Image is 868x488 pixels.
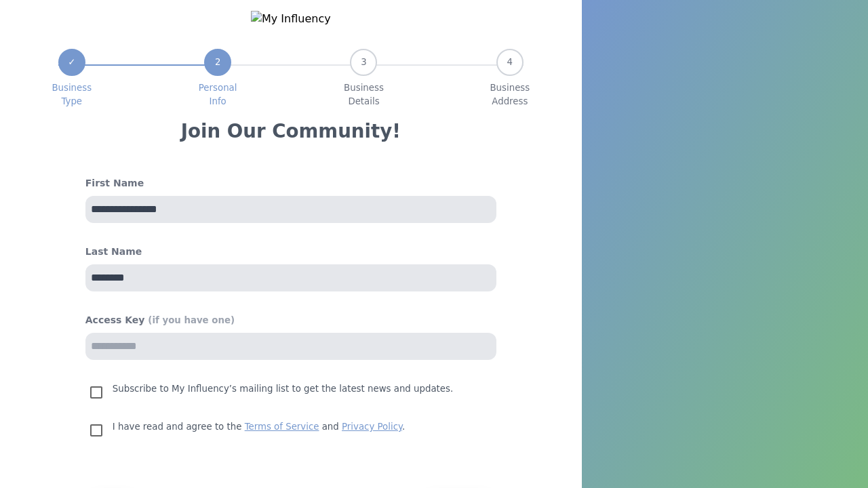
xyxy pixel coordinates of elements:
span: Personal Info [199,81,237,108]
h4: Last Name [85,245,496,259]
span: Business Address [490,81,530,108]
span: Business Details [344,81,384,108]
a: Terms of Service [245,422,319,432]
a: Privacy Policy [342,422,402,432]
img: My Influency [251,11,331,27]
span: (if you have one) [148,315,235,325]
p: I have read and agree to the and . [113,420,405,434]
div: 4 [496,49,524,76]
span: Business Type [52,81,92,108]
div: ✓ [58,49,85,76]
div: 2 [204,49,231,76]
div: 3 [350,49,377,76]
h4: First Name [85,176,496,190]
h4: Access Key [85,313,496,327]
h3: Join Our Community! [181,119,401,144]
p: Subscribe to My Influency’s mailing list to get the latest news and updates. [113,382,453,396]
